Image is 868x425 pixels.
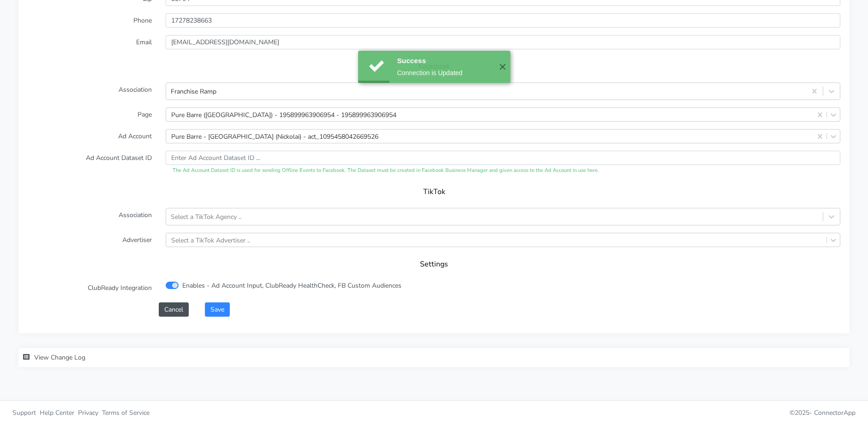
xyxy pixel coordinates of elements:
input: Enter phone ... [166,13,840,28]
label: Enables - Ad Account Input, ClubReady HealthCheck, FB Custom Audiences [182,281,401,290]
label: Ad Account Dataset ID [21,151,159,175]
h5: Facebook [37,62,831,71]
h5: Settings [37,260,831,269]
span: Privacy [78,408,98,417]
label: Email [21,35,159,49]
input: Enter Ad Account Dataset ID ... [166,151,840,165]
span: View Change Log [34,353,85,362]
label: Phone [21,13,159,28]
button: Save [205,302,230,317]
label: Ad Account [21,129,159,143]
div: The Ad Account Dataset ID is used for sending Offline Events to Facebook. The Dataset must be cre... [166,167,840,175]
div: Pure Barre - [GEOGRAPHIC_DATA] (Nickolai) - act_1095458042669526 [171,131,378,141]
div: Franchise Ramp [171,87,216,96]
span: Terms of Service [102,408,150,417]
label: Advertiser [21,233,159,247]
div: Success [397,55,492,66]
div: Select a TikTok Agency .. [171,212,241,222]
div: Pure Barre ([GEOGRAPHIC_DATA]) - 195899963906954 - 195899963906954 [171,110,396,119]
label: Association [21,83,159,100]
label: Page [21,107,159,122]
input: Enter Email ... [166,35,840,49]
span: Help Center [40,408,74,417]
p: © 2025 - [441,408,856,418]
label: ClubReady Integration [21,281,159,295]
button: Cancel [159,302,189,317]
div: Connection is Updated [397,68,492,78]
h5: TikTok [37,188,831,196]
span: Support [12,408,36,417]
label: Association [21,208,159,225]
div: Select a TikTok Advertiser .. [171,235,250,245]
span: ConnectorApp [814,408,856,417]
